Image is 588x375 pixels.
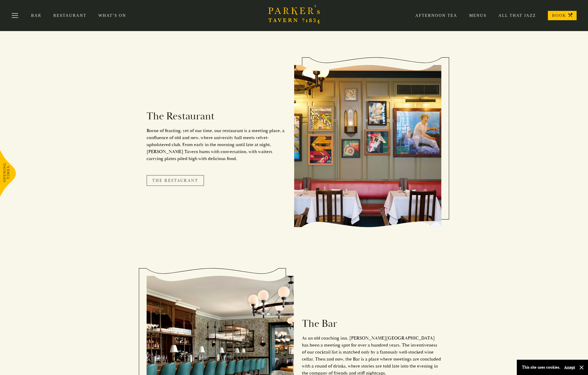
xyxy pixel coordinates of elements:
[147,175,204,186] a: The Restaurant
[522,364,560,371] p: This site uses cookies.
[564,365,575,370] button: Accept
[147,110,286,122] h2: The Restaurant
[147,127,286,162] p: Borne of feasting, yet of our time, our restaurant is a meeting place, a confluence of old and ne...
[579,365,584,370] button: Close and accept
[302,318,442,330] h2: The Bar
